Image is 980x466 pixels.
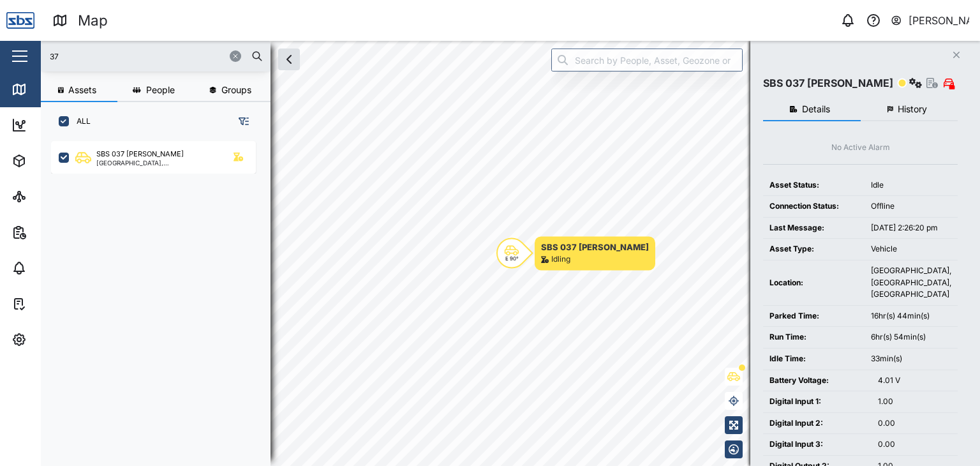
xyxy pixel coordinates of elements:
[41,41,980,466] canvas: Map
[769,417,865,430] div: Digital Input 2:
[871,310,951,322] div: 16hr(s) 44min(s)
[871,243,951,255] div: Vehicle
[769,353,858,365] div: Idle Time:
[898,105,927,114] span: History
[878,417,951,430] div: 0.00
[6,6,34,34] img: Main Logo
[769,310,858,322] div: Parked Time:
[541,241,649,253] div: SBS 037 [PERSON_NAME]
[78,10,108,32] div: Map
[496,236,655,270] div: Map marker
[33,333,78,347] div: Settings
[871,200,951,213] div: Offline
[51,137,270,456] div: grid
[48,47,263,66] input: Search assets or drivers
[871,222,951,234] div: [DATE] 2:26:20 pm
[221,86,251,94] span: Groups
[69,116,91,126] label: ALL
[878,439,951,451] div: 0.00
[831,142,890,154] div: No Active Alarm
[871,331,951,343] div: 6hr(s) 54min(s)
[33,225,77,239] div: Reports
[769,222,858,234] div: Last Message:
[763,75,893,91] div: SBS 037 [PERSON_NAME]
[551,254,570,266] div: Idling
[146,86,175,94] span: People
[769,439,865,451] div: Digital Input 3:
[33,297,68,311] div: Tasks
[890,11,970,29] button: [PERSON_NAME]
[33,118,91,132] div: Dashboard
[909,13,970,29] div: [PERSON_NAME]
[769,277,858,289] div: Location:
[769,396,865,408] div: Digital Input 1:
[68,86,96,94] span: Assets
[505,257,519,262] div: E 90°
[871,179,951,192] div: Idle
[769,243,858,255] div: Asset Type:
[769,331,858,343] div: Run Time:
[769,179,858,192] div: Asset Status:
[802,105,830,114] span: Details
[96,160,218,166] div: [GEOGRAPHIC_DATA], [GEOGRAPHIC_DATA]
[769,375,865,387] div: Battery Voltage:
[878,396,951,408] div: 1.00
[551,49,743,71] input: Search by People, Asset, Geozone or Place
[33,82,62,96] div: Map
[871,265,951,301] div: [GEOGRAPHIC_DATA], [GEOGRAPHIC_DATA], [GEOGRAPHIC_DATA]
[769,200,858,213] div: Connection Status:
[33,190,64,204] div: Sites
[96,149,184,160] div: SBS 037 [PERSON_NAME]
[33,261,73,275] div: Alarms
[878,375,951,387] div: 4.01 V
[871,353,951,365] div: 33min(s)
[33,154,73,168] div: Assets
